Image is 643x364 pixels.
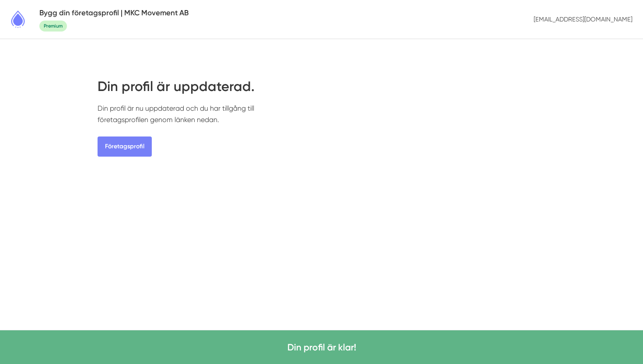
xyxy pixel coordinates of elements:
p: [EMAIL_ADDRESS][DOMAIN_NAME] [530,11,636,27]
h4: Din profil är klar! [287,341,356,353]
img: Alla Städföretag [7,8,29,30]
a: Företagsprofil [98,136,152,157]
span: Premium [39,21,67,31]
h5: Bygg din företagsprofil | MKC Movement AB [39,7,189,19]
p: Din profil är nu uppdaterad och du har tillgång till företagsprofilen genom länken nedan. [98,103,296,125]
h2: Din profil är uppdaterad. [98,77,296,103]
